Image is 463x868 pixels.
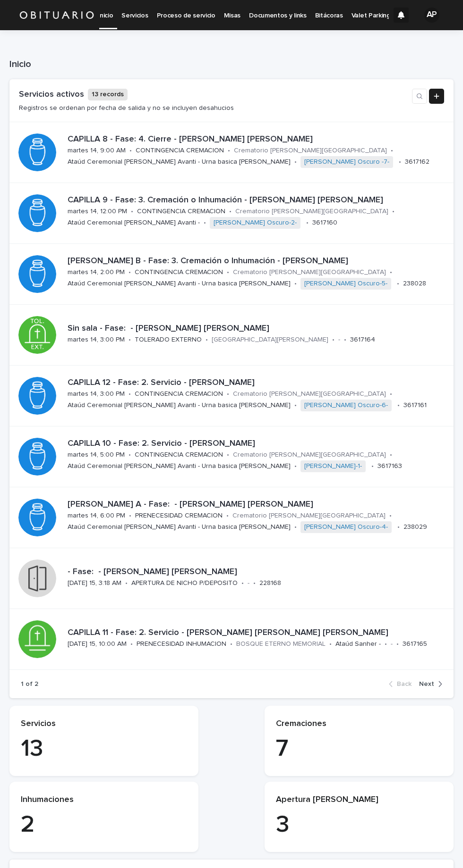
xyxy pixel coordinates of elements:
p: • [294,158,297,166]
p: • [399,158,401,166]
p: • [397,523,400,531]
p: 13 records [88,89,128,100]
a: [PERSON_NAME] Oscuro-5- [304,280,387,288]
p: 3617162 [405,158,429,166]
a: CAPILLA 11 - Fase: 2. Servicio - [PERSON_NAME] [PERSON_NAME] [PERSON_NAME][DATE] 15, 10:00 AM•PRE... [9,609,454,670]
p: martes 14, 12:00 PM [68,208,127,216]
p: CONTINGENCIA CREMACION [137,208,225,216]
p: APERTURA DE NICHO P/DEPOSITO [131,579,238,587]
a: [PERSON_NAME] Oscuro-6- [304,401,388,409]
a: CAPILLA 10 - Fase: 2. Servicio - [PERSON_NAME]martes 14, 5:00 PM•CONTINGENCIA CREMACION•Crematori... [9,426,454,487]
p: • [306,219,309,227]
p: • [392,208,394,216]
p: • [344,336,346,344]
p: • [204,219,206,227]
p: CONTINGENCIA CREMACION [135,268,223,276]
p: • [227,268,229,276]
p: 228168 [259,579,281,587]
p: martes 14, 9:00 AM [68,147,126,155]
p: • [129,390,131,398]
p: - [248,579,249,587]
p: • [129,147,132,155]
p: [PERSON_NAME] B - Fase: 3. Cremación o Inhumación - [PERSON_NAME] [68,256,442,267]
button: Back [389,680,415,688]
p: martes 14, 6:00 PM [68,512,125,520]
p: Crematorio [PERSON_NAME][GEOGRAPHIC_DATA] [235,208,388,216]
p: • [294,523,297,531]
p: TOLERADO EXTERNO [135,336,202,344]
p: • [332,336,334,344]
p: BOSQUE ETERNO MEMORIAL [236,640,326,648]
p: CAPILLA 9 - Fase: 3. Cremación o Inhumación - [PERSON_NAME] [PERSON_NAME] [68,195,442,206]
p: Registros se ordenan por fecha de salida y no se incluyen desahucios [19,104,234,112]
p: CAPILLA 12 - Fase: 2. Servicio - [PERSON_NAME] [68,378,442,388]
p: • [227,451,229,459]
a: Servicios activos [19,90,84,99]
p: Ataúd Ceremonial [PERSON_NAME] Avanti - Urna basica [PERSON_NAME] [68,401,291,409]
p: • [226,512,229,520]
a: [PERSON_NAME] Oscuro -7- [304,158,389,166]
p: 3617165 [403,640,427,648]
p: Apertura [PERSON_NAME] [276,795,442,805]
p: - [391,640,393,648]
p: • [125,579,128,587]
p: Crematorio [PERSON_NAME][GEOGRAPHIC_DATA] [234,147,387,155]
p: martes 14, 3:00 PM [68,390,125,398]
span: Next [419,681,434,687]
p: Ataúd Ceremonial [PERSON_NAME] Avanti - Urna basica [PERSON_NAME] [68,523,291,531]
p: • [391,147,393,155]
p: PRENECESIDAD INHUMACION [137,640,226,648]
p: CAPILLA 11 - Fase: 2. Servicio - [PERSON_NAME] [PERSON_NAME] [PERSON_NAME] [68,628,442,638]
p: • [294,401,297,409]
a: [PERSON_NAME] B - Fase: 3. Cremación o Inhumación - [PERSON_NAME]martes 14, 2:00 PM•CONTINGENCIA ... [9,244,454,305]
p: • [206,336,208,344]
p: Ataúd Sanher - [335,640,381,648]
p: • [397,401,400,409]
p: • [227,390,229,398]
a: [PERSON_NAME] A - Fase: - [PERSON_NAME] [PERSON_NAME]martes 14, 6:00 PM•PRENECESIDAD CREMACION•Cr... [9,487,454,548]
p: 3617160 [312,219,337,227]
span: Back [397,681,412,687]
p: • [294,280,297,288]
p: Crematorio [PERSON_NAME][GEOGRAPHIC_DATA] [232,512,386,520]
div: AP [424,8,439,23]
p: • [253,579,256,587]
p: CAPILLA 8 - Fase: 4. Cierre - [PERSON_NAME] [PERSON_NAME] [68,134,442,145]
p: 7 [276,735,442,763]
p: • [385,640,387,648]
p: [DATE] 15, 3:18 AM [68,579,121,587]
p: martes 14, 2:00 PM [68,268,125,276]
p: • [130,640,133,648]
p: CAPILLA 10 - Fase: 2. Servicio - [PERSON_NAME] [68,439,442,449]
p: Inhumaciones [21,795,187,805]
p: • [371,462,374,470]
p: • [390,390,392,398]
p: 3 [276,811,442,839]
p: • [129,451,131,459]
p: • [129,268,131,276]
p: • [230,640,232,648]
p: [PERSON_NAME] A - Fase: - [PERSON_NAME] [PERSON_NAME] [68,500,442,510]
p: • [294,462,297,470]
p: • [129,336,131,344]
button: Next [415,680,442,688]
p: - [338,336,340,344]
p: • [131,208,133,216]
p: 13 [21,735,187,763]
img: HUM7g2VNRLqGMmR9WVqf [19,6,94,25]
p: [DATE] 15, 10:00 AM [68,640,127,648]
p: • [396,640,399,648]
p: 238029 [403,523,427,531]
p: 3617163 [377,462,402,470]
p: Ataúd Ceremonial [PERSON_NAME] Avanti - Urna basica [PERSON_NAME] [68,462,291,470]
p: Cremaciones [276,719,442,729]
a: [PERSON_NAME]-1- [304,462,362,470]
p: 3617161 [403,401,427,409]
p: 3617164 [350,336,375,344]
p: • [329,640,332,648]
p: • [397,280,399,288]
a: CAPILLA 9 - Fase: 3. Cremación o Inhumación - [PERSON_NAME] [PERSON_NAME]martes 14, 12:00 PM•CONT... [9,183,454,244]
h1: Inicio [9,58,454,70]
p: Ataúd Ceremonial [PERSON_NAME] Avanti - Urna basica [PERSON_NAME] [68,280,291,288]
a: Add new record [429,89,444,104]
